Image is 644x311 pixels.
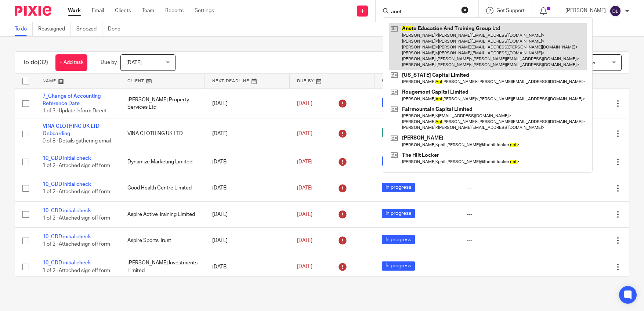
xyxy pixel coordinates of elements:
[120,88,205,119] td: [PERSON_NAME] Property Services Ltd
[126,60,142,65] span: [DATE]
[297,264,312,270] span: [DATE]
[382,128,415,137] span: Not started
[205,149,290,175] td: [DATE]
[76,22,102,36] a: Snoozed
[565,7,606,14] p: [PERSON_NAME]
[43,163,110,168] span: 1 of 2 · Attached sign off form
[43,260,91,265] a: 10_CDD initial check
[297,159,312,164] span: [DATE]
[120,201,205,227] td: Aspire Active Training Limited
[43,139,111,144] span: 0 of 8 · Details gathering email
[205,119,290,149] td: [DATE]
[68,7,81,14] a: Work
[43,268,110,273] span: 1 of 2 · Attached sign off form
[297,101,312,106] span: [DATE]
[165,7,184,14] a: Reports
[205,175,290,201] td: [DATE]
[195,7,214,14] a: Settings
[382,156,415,166] span: In progress
[43,189,110,195] span: 1 of 2 · Attached sign off form
[205,88,290,119] td: [DATE]
[15,6,51,16] img: Pixie
[142,7,154,14] a: Team
[43,208,91,213] a: 10_CDD initial check
[467,211,537,218] div: ---
[297,185,312,191] span: [DATE]
[390,9,456,15] input: Search
[467,184,537,192] div: ---
[205,228,290,254] td: [DATE]
[43,108,107,113] span: 1 of 3 · Update Inform Direct
[108,22,126,36] a: Done
[382,98,415,107] span: In progress
[120,228,205,254] td: Aspire Sports Trust
[43,182,91,187] a: 10_CDD initial check
[115,7,131,14] a: Clients
[120,254,205,280] td: [PERSON_NAME] Investments Limited
[55,54,87,71] a: + Add task
[43,242,110,247] span: 1 of 2 · Attached sign off form
[43,234,91,239] a: 10_CDD initial check
[297,212,312,217] span: [DATE]
[43,156,91,161] a: 10_CDD initial check
[382,235,415,244] span: In progress
[467,237,537,244] div: ---
[205,254,290,280] td: [DATE]
[120,149,205,175] td: Dynamize Marketing Limited
[38,59,48,65] span: (32)
[382,183,415,192] span: In progress
[382,261,415,271] span: In progress
[467,263,537,271] div: ---
[461,6,468,14] button: Clear
[120,119,205,149] td: VINA CLOTHING UK LTD
[43,94,101,106] a: 7_Change of Accounting Reference Date
[297,131,312,136] span: [DATE]
[22,59,48,66] h1: To do
[297,238,312,243] span: [DATE]
[101,59,117,66] p: Due by
[15,22,33,36] a: To do
[43,124,100,136] a: VINA CLOTHING UK LTD Onboarding
[38,22,71,36] a: Reassigned
[205,201,290,227] td: [DATE]
[382,209,415,218] span: In progress
[92,7,104,14] a: Email
[609,5,621,17] img: svg%3E
[496,8,525,13] span: Get Support
[43,216,110,221] span: 1 of 2 · Attached sign off form
[120,175,205,201] td: Good Health Centre Limited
